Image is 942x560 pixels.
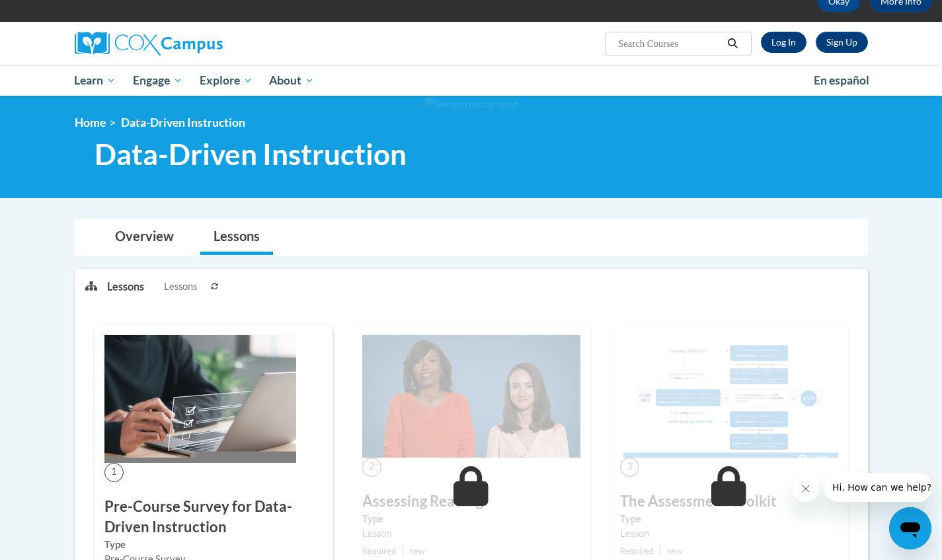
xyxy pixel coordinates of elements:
span: En español [814,73,869,87]
button: Search [723,36,742,52]
span: | [659,546,662,556]
a: Log In [761,32,806,53]
span: Lessons [164,279,197,294]
span: Learn [74,73,116,88]
a: Lessons [200,220,273,255]
span: 3 [620,458,639,477]
a: Explore [191,65,261,96]
div: Main menu [55,65,888,96]
iframe: Button to launch messaging window [889,507,931,549]
span: Explore [200,73,253,88]
label: Type [362,512,580,526]
img: Course Image [620,335,838,458]
span: Required [362,546,396,556]
img: Section background [424,97,518,112]
span: 2 [362,458,381,477]
h3: The Assessment Toolkit [620,491,838,512]
a: About [260,65,323,96]
a: Cox Campus [75,32,326,55]
a: Engage [124,65,191,96]
img: Course Image [104,335,296,463]
span: Engage [133,73,182,88]
h3: Pre-Course Survey for Data-Driven Instruction [104,497,323,538]
iframe: Close message [793,475,819,502]
a: Home [75,116,106,129]
h3: Assessing Reading [362,491,580,512]
iframe: Message from company [824,473,931,502]
span: Required [620,546,654,556]
span: 1 [104,463,124,482]
div: Lesson [362,526,580,541]
span: new [409,546,425,556]
span: | [401,546,404,556]
label: Type [104,538,323,552]
a: En español [805,67,878,94]
span: new [667,546,683,556]
img: Course Image [362,335,580,458]
p: Lessons [107,279,144,294]
a: Overview [102,220,187,255]
span: Data-Driven Instruction [95,137,407,172]
input: Search Courses [617,36,723,52]
div: Lesson [620,526,838,541]
a: Learn [66,65,125,96]
span: Data-Driven Instruction [121,116,245,129]
img: Cox Campus [75,32,223,55]
a: Register [816,32,868,53]
span: About [269,73,314,88]
label: Type [620,512,838,526]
